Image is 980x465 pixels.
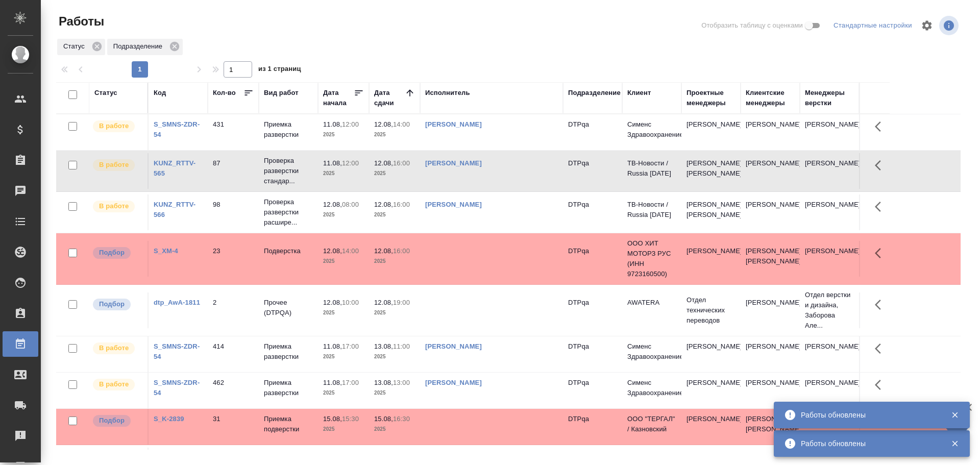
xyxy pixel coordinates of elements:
[563,373,622,408] td: DTPqa
[393,247,410,255] p: 16:00
[374,120,393,128] p: 12.08,
[627,200,676,220] p: ТВ-Новости / Russia [DATE]
[323,247,342,255] p: 12.08,
[741,373,800,408] td: [PERSON_NAME]
[869,194,893,219] button: Здесь прячутся важные кнопки
[57,39,105,55] div: Статус
[746,88,795,108] div: Клиентские менеджеры
[374,342,393,350] p: 13.08,
[563,114,622,150] td: DTPqa
[801,410,936,420] div: Работы обновлены
[92,414,142,428] div: Можно подбирать исполнителей
[323,299,342,306] p: 12.08,
[63,41,88,52] p: Статус
[393,379,410,386] p: 13:00
[92,158,142,172] div: Исполнитель выполняет работу
[805,88,854,108] div: Менеджеры верстки
[425,342,482,350] a: [PERSON_NAME]
[208,194,259,230] td: 98
[92,341,142,355] div: Исполнитель выполняет работу
[425,379,482,386] a: [PERSON_NAME]
[264,156,313,186] p: Проверка разверстки стандар...
[342,379,359,386] p: 17:00
[393,299,410,306] p: 19:00
[323,88,354,108] div: Дата начала
[99,121,129,131] p: В работе
[741,114,800,150] td: [PERSON_NAME]
[374,299,393,306] p: 12.08,
[99,299,125,309] p: Подбор
[154,247,178,255] a: S_XM-4
[323,424,364,434] p: 2025
[208,373,259,408] td: 462
[741,336,800,372] td: [PERSON_NAME]
[563,153,622,189] td: DTPqa
[869,292,893,317] button: Здесь прячутся важные кнопки
[99,160,129,170] p: В работе
[944,410,965,420] button: Закрыть
[869,336,893,361] button: Здесь прячутся важные кнопки
[374,168,415,179] p: 2025
[627,119,676,140] p: Сименс Здравоохранение
[563,336,622,372] td: DTPqa
[944,439,965,448] button: Закрыть
[687,158,736,179] p: [PERSON_NAME], [PERSON_NAME]
[208,153,259,189] td: 87
[681,290,741,331] td: Отдел технических переводов
[627,378,676,398] p: Сименс Здравоохранение
[323,415,342,423] p: 15.08,
[805,200,854,210] p: [PERSON_NAME]
[154,88,166,98] div: Код
[213,88,236,98] div: Кол-во
[154,342,200,360] a: S_SMNS-ZDR-54
[342,247,359,255] p: 14:00
[687,200,736,220] p: [PERSON_NAME], [PERSON_NAME]
[264,378,313,398] p: Приемка разверстки
[208,292,259,328] td: 2
[681,409,741,445] td: [PERSON_NAME]
[342,201,359,208] p: 08:00
[264,88,299,98] div: Вид работ
[393,415,410,423] p: 16:30
[342,342,359,350] p: 17:00
[687,88,736,108] div: Проектные менеджеры
[374,130,415,140] p: 2025
[323,159,342,167] p: 11.08,
[323,130,364,140] p: 2025
[805,246,854,256] p: [PERSON_NAME]
[323,210,364,220] p: 2025
[393,120,410,128] p: 14:00
[342,415,359,423] p: 15:30
[323,342,342,350] p: 11.08,
[323,379,342,386] p: 11.08,
[154,299,200,306] a: dtp_AwA-1811
[374,379,393,386] p: 13.08,
[374,201,393,208] p: 12.08,
[374,424,415,434] p: 2025
[92,119,142,133] div: Исполнитель выполняет работу
[393,159,410,167] p: 16:00
[264,119,313,140] p: Приемка разверстки
[741,241,800,277] td: [PERSON_NAME], [PERSON_NAME]
[563,409,622,445] td: DTPqa
[323,120,342,128] p: 11.08,
[99,201,129,211] p: В работе
[741,153,800,189] td: [PERSON_NAME]
[94,88,117,98] div: Статус
[264,246,313,256] p: Подверстка
[342,299,359,306] p: 10:00
[681,336,741,372] td: [PERSON_NAME]
[374,88,405,108] div: Дата сдачи
[374,352,415,362] p: 2025
[393,201,410,208] p: 16:00
[92,298,142,311] div: Можно подбирать исполнителей
[425,201,482,208] a: [PERSON_NAME]
[323,256,364,266] p: 2025
[805,290,854,331] p: Отдел верстки и дизайна, Заборова Але...
[323,168,364,179] p: 2025
[681,241,741,277] td: [PERSON_NAME]
[831,18,915,34] div: split button
[323,352,364,362] p: 2025
[805,119,854,130] p: [PERSON_NAME]
[374,256,415,266] p: 2025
